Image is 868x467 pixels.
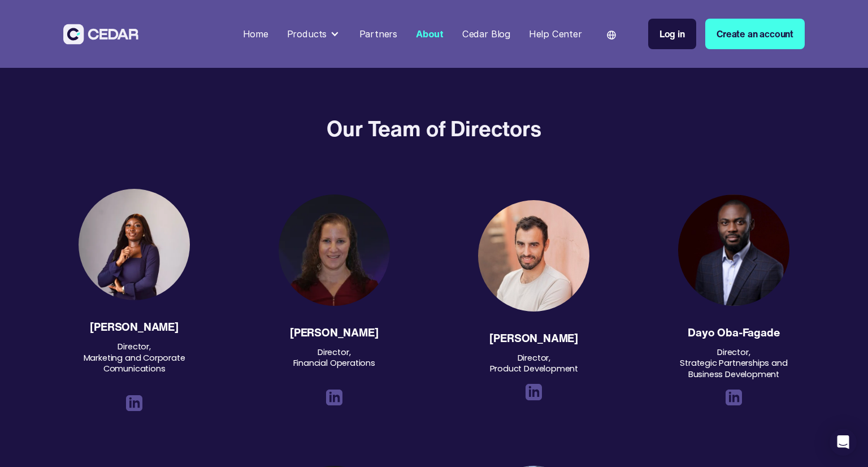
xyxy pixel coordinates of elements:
[462,27,510,41] div: Cedar Blog
[293,347,375,380] div: Director, Financial Operations
[416,27,444,41] div: About
[287,27,327,41] div: Products
[359,27,398,41] div: Partners
[411,21,448,47] a: About
[705,19,805,50] a: Create an account
[489,330,578,346] strong: [PERSON_NAME]
[648,19,696,50] a: Log in
[490,353,579,375] div: Director, Product Development
[529,27,582,41] div: Help Center
[243,27,268,41] div: Home
[688,327,779,338] div: Dayo Oba-Fagade
[290,327,379,338] div: [PERSON_NAME]
[238,21,273,47] a: Home
[830,429,857,456] div: Open Intercom Messenger
[607,31,616,40] img: world icon
[90,321,179,332] div: [PERSON_NAME]
[354,21,402,47] a: Partners
[524,21,587,47] a: Help Center
[458,21,515,47] a: Cedar Blog
[327,114,541,144] h4: Our Team of Directors
[672,347,795,380] div: Director, Strategic Partnerships and Business Development
[73,341,196,386] div: Director, Marketing and Corporate Comunications
[282,23,345,46] div: Products
[659,27,685,41] div: Log in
